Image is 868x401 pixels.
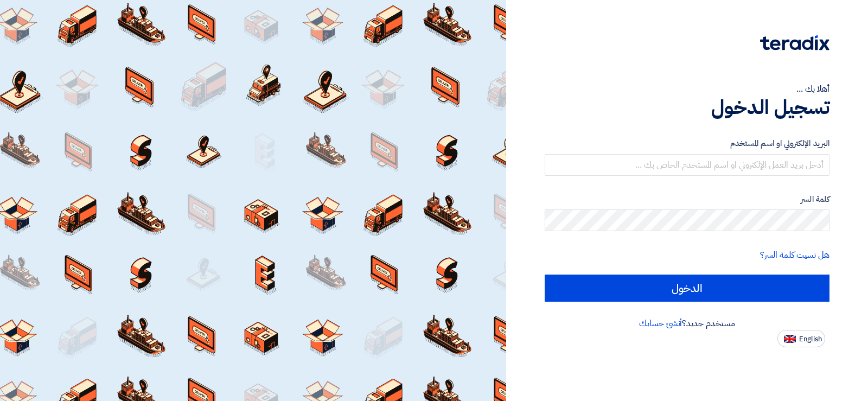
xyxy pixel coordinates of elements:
span: English [799,335,822,343]
div: مستخدم جديد؟ [545,317,829,330]
input: الدخول [545,275,829,302]
a: هل نسيت كلمة السر؟ [760,249,829,262]
img: en-US.png [784,335,796,343]
img: Teradix logo [760,35,829,50]
label: كلمة السر [545,193,829,206]
input: أدخل بريد العمل الإلكتروني او اسم المستخدم الخاص بك ... [545,154,829,176]
label: البريد الإلكتروني او اسم المستخدم [545,137,829,150]
button: English [777,330,825,347]
a: أنشئ حسابك [639,317,682,330]
h1: تسجيل الدخول [545,96,829,119]
div: أهلا بك ... [545,82,829,96]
